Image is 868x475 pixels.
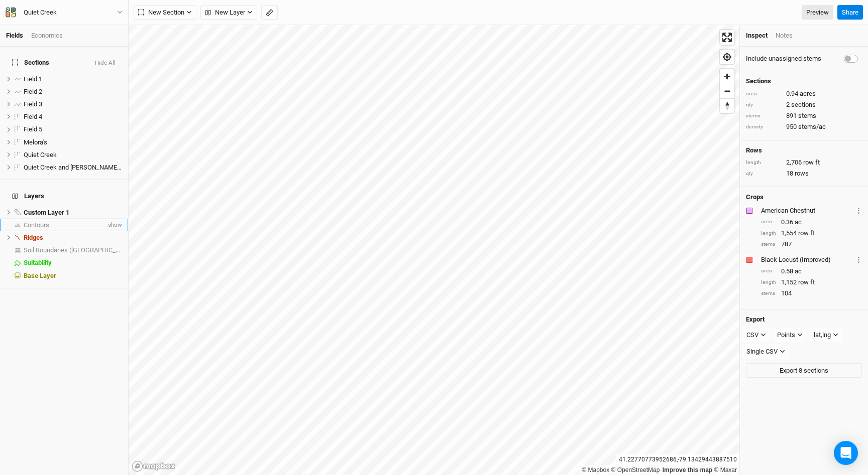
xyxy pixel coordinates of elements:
button: Export 8 sections [746,363,862,378]
span: rows [795,169,809,178]
div: Field 1 [24,75,122,83]
a: Maxar [714,466,737,473]
span: Base Layer [24,272,56,279]
span: New Layer [205,8,245,18]
span: Melora's [24,138,47,146]
div: lat,lng [814,330,831,340]
div: Inspect [746,31,768,40]
span: New Section [138,8,184,18]
button: New Section [134,5,196,20]
div: Custom Layer 1 [24,209,122,217]
span: Quiet Creek [24,151,57,159]
span: Field 1 [24,75,42,83]
span: show [106,219,122,231]
div: Ridges [24,234,122,242]
div: qty [746,101,781,109]
div: Field 2 [24,88,122,96]
div: 2 [746,100,862,109]
span: stems/ac [798,122,826,131]
div: 41.22770773952686 , -79.13429443887510 [616,454,739,465]
div: 0.58 [761,267,862,276]
span: Sections [12,59,49,67]
span: Ridges [24,234,43,241]
div: CSV [746,330,758,340]
span: ac [795,267,802,276]
div: area [746,90,781,98]
div: 1,152 [761,278,862,287]
span: Field 3 [24,100,42,108]
a: Mapbox [582,466,609,473]
div: 0.94 [746,89,862,98]
div: Black Locust (Improved) [761,255,853,264]
div: length [761,279,776,286]
div: Quiet Creek [24,8,57,18]
div: Field 3 [24,100,122,108]
div: 1,554 [761,229,862,238]
span: sections [791,100,816,109]
div: stems [761,290,776,297]
div: Notes [776,31,793,40]
button: Quiet Creek [5,7,123,18]
div: American Chestnut [761,206,853,215]
span: Custom Layer 1 [24,209,69,216]
button: lat,lng [809,328,843,343]
span: Quiet Creek and [PERSON_NAME]'s [24,164,123,171]
h4: Rows [746,146,862,154]
button: CSV [742,328,771,343]
button: New Layer [200,5,257,20]
div: length [746,159,781,167]
div: Suitability [24,259,122,267]
a: Fields [6,32,23,39]
span: Suitability [24,259,52,266]
span: Reset bearing to north [720,99,734,113]
button: Share [837,5,863,20]
a: Improve this map [663,466,712,473]
div: stems [746,112,781,120]
div: 787 [761,240,862,249]
span: Soil Boundaries ([GEOGRAPHIC_DATA]) [24,246,135,254]
button: Shortcut: M [261,5,278,20]
button: Single CSV [742,344,790,359]
label: Include unassigned stems [746,54,821,63]
div: Points [777,330,795,340]
button: Hide All [94,60,116,67]
span: Contours [24,221,49,229]
div: density [746,123,781,131]
span: stems [798,111,816,120]
div: 104 [761,289,862,298]
div: Single CSV [746,347,778,357]
h4: Sections [746,77,862,85]
h4: Crops [746,193,764,201]
div: Economics [31,31,63,40]
div: 891 [746,111,862,120]
a: Preview [802,5,833,20]
div: stems [761,241,776,248]
div: Quiet Creek and melora's [24,164,122,172]
span: ac [795,218,802,227]
span: Zoom in [720,69,734,84]
span: row ft [798,278,815,287]
div: Open Intercom Messenger [834,441,858,465]
a: Mapbox logo [132,460,176,472]
div: length [761,230,776,237]
div: area [761,267,776,275]
div: Field 4 [24,113,122,121]
span: acres [800,89,816,98]
div: Base Layer [24,272,122,280]
span: Zoom out [720,84,734,98]
div: area [761,218,776,226]
button: Zoom out [720,84,734,98]
button: Crop Usage [855,254,862,265]
button: Reset bearing to north [720,98,734,113]
div: 0.36 [761,218,862,227]
div: Melora's [24,138,122,146]
div: Quiet Creek [24,151,122,159]
button: Enter fullscreen [720,30,734,45]
span: Field 4 [24,113,42,120]
button: Find my location [720,50,734,64]
span: row ft [798,229,815,238]
span: Field 5 [24,125,42,133]
div: Field 5 [24,125,122,133]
